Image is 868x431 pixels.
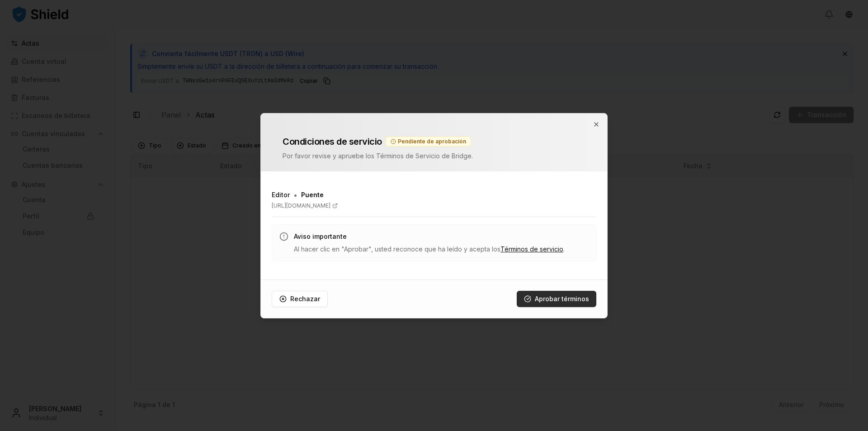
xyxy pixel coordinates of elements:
[293,190,297,199] font: •
[535,295,589,303] font: Aprobar términos
[398,138,466,145] font: Pendiente de aprobación
[517,291,596,307] button: Aprobar términos
[290,295,320,303] font: Rechazar
[301,191,324,199] font: Puente
[500,245,563,253] a: Términos de servicio
[283,152,450,160] font: Por favor revise y apruebe los Términos de Servicio de
[563,245,565,253] font: .
[272,202,330,209] font: [URL][DOMAIN_NAME]
[294,245,500,253] font: Al hacer clic en "Aprobar", usted reconoce que ha leído y acepta los
[472,152,473,160] font: .
[294,232,347,240] font: Aviso importante
[283,136,382,147] font: Condiciones de servicio
[272,202,596,209] a: [URL][DOMAIN_NAME]
[272,191,290,199] font: Editor
[272,291,328,307] button: Rechazar
[452,152,472,160] font: Bridge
